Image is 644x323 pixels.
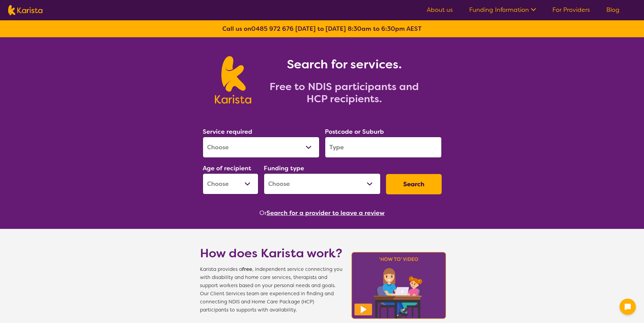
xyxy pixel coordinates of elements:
button: Search for a provider to leave a review [266,208,385,218]
label: Postcode or Suburb [325,128,384,136]
label: Funding type [264,164,304,172]
label: Age of recipient [203,164,251,172]
input: Type [325,137,442,158]
h2: Free to NDIS participants and HCP recipients. [259,81,429,105]
img: Karista logo [8,5,42,15]
b: Call us on [DATE] to [DATE] 8:30am to 6:30pm AEST [222,25,422,33]
img: Karista video [349,250,448,321]
span: Karista provides a , independent service connecting you with disability and home care services, t... [200,265,343,314]
b: free [242,266,252,273]
a: For Providers [552,6,590,14]
a: 0485 972 676 [251,25,294,33]
a: About us [427,6,453,14]
span: Or [259,208,266,218]
h1: Search for services. [259,56,429,72]
a: Funding Information [469,6,536,14]
label: Service required [203,128,252,136]
img: Karista logo [215,56,251,104]
a: Blog [606,6,620,14]
h1: How does Karista work? [200,245,343,261]
button: Search [386,174,442,194]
